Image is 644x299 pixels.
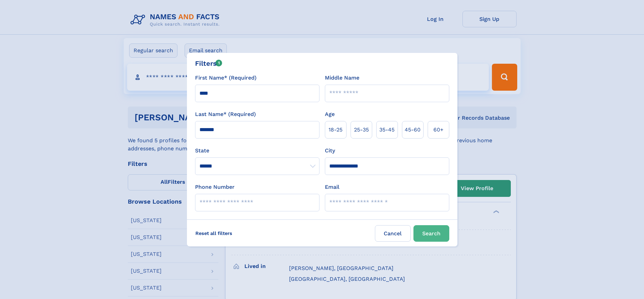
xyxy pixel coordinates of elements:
[325,147,335,155] label: City
[195,110,256,118] label: Last Name* (Required)
[191,225,237,241] label: Reset all filters
[379,126,395,134] span: 35‑45
[195,183,235,191] label: Phone Number
[325,110,335,118] label: Age
[433,126,444,134] span: 60+
[354,126,369,134] span: 25‑35
[195,58,222,68] div: Filters
[405,126,421,134] span: 45‑60
[375,225,411,242] label: Cancel
[329,126,342,134] span: 18‑25
[195,74,257,82] label: First Name* (Required)
[195,147,319,155] label: State
[325,183,339,191] label: Email
[413,225,449,242] button: Search
[325,74,359,82] label: Middle Name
